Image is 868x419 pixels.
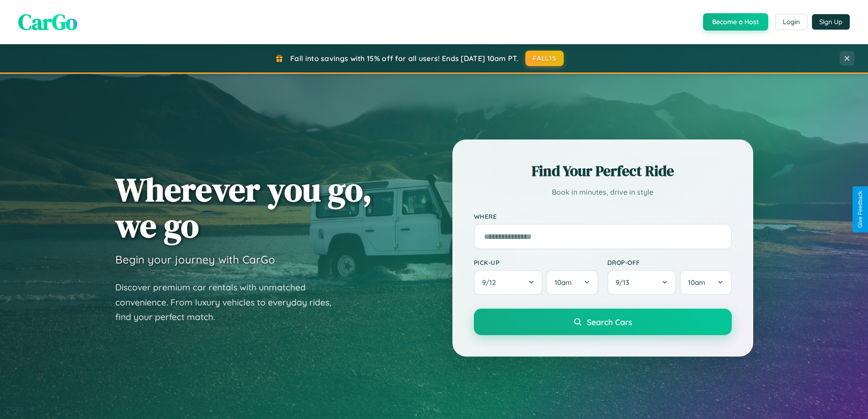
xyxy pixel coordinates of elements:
[857,191,863,228] div: Give Feedback
[474,309,732,335] button: Search Cars
[474,259,598,266] label: Pick-up
[525,51,564,66] button: FALL15
[474,186,732,199] p: Book in minutes, drive in style
[482,278,500,287] span: 9 / 12
[474,161,732,181] h2: Find Your Perfect Ride
[115,171,372,243] h1: Wherever you go, we go
[688,278,705,287] span: 10am
[546,270,598,295] button: 10am
[18,7,77,37] span: CarGo
[474,212,732,220] label: Where
[607,259,732,266] label: Drop-off
[555,278,572,287] span: 10am
[290,54,519,63] span: Fall into savings with 15% off for all users! Ends [DATE] 10am PT.
[703,13,768,31] button: Become a Host
[775,14,807,30] button: Login
[812,14,850,30] button: Sign Up
[680,270,731,295] button: 10am
[616,278,634,287] span: 9 / 13
[115,280,343,325] p: Discover premium car rentals with unmatched convenience. From luxury vehicles to everyday rides, ...
[587,317,632,327] span: Search Cars
[115,253,275,266] h3: Begin your journey with CarGo
[607,270,677,295] button: 9/13
[474,270,543,295] button: 9/12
